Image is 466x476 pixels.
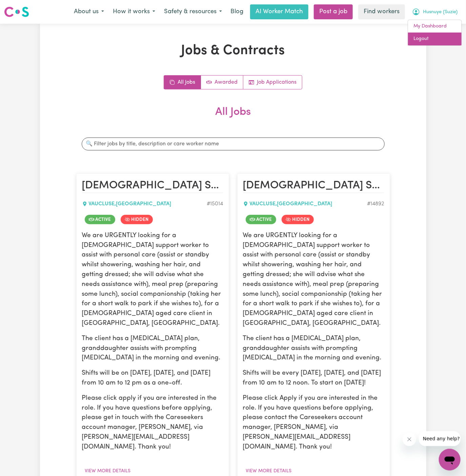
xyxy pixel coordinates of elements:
[160,5,226,19] button: Safety & resources
[82,369,223,388] p: Shifts will be on [DATE], [DATE], and [DATE] from 10 am to 12 pm as a one-off.
[69,5,108,19] button: About us
[243,76,302,89] a: Job applications
[76,43,390,59] h1: Jobs & Contracts
[82,394,223,452] p: Please click apply if you are interested in the role. If you have questions before applying, plea...
[243,200,367,208] div: VAUCLUSE , [GEOGRAPHIC_DATA]
[408,20,462,46] div: My Account
[243,231,384,329] p: We are URGENTLY looking for a [DEMOGRAPHIC_DATA] support worker to assist with personal care (ass...
[207,200,223,208] div: Job ID #15014
[408,33,462,45] a: Logout
[82,334,223,363] p: The client has a [MEDICAL_DATA] plan, granddaughter assists with prompting [MEDICAL_DATA] in the ...
[358,4,405,19] a: Find workers
[250,4,308,19] a: AI Worker Match
[226,4,247,19] a: Blog
[76,106,390,129] h2: All Jobs
[408,20,462,33] a: My Dashboard
[108,5,160,19] button: How it works
[164,76,201,89] a: All jobs
[4,6,29,18] img: Careseekers logo
[243,334,384,363] p: The client has a [MEDICAL_DATA] plan, granddaughter assists with prompting [MEDICAL_DATA] in the ...
[82,231,223,329] p: We are URGENTLY looking for a [DEMOGRAPHIC_DATA] support worker to assist with personal care (ass...
[246,215,276,224] span: Job is active
[85,215,115,224] span: Job is active
[4,4,29,20] a: Careseekers logo
[82,138,385,150] input: 🔍 Filter jobs by title, description or care worker name
[419,431,461,446] iframe: Message from company
[282,215,314,224] span: Job is hidden
[82,179,223,193] h2: Female Support Worker Needed In Vaucluse, NSW
[403,433,416,446] iframe: Close message
[82,200,207,208] div: VAUCLUSE , [GEOGRAPHIC_DATA]
[121,215,153,224] span: Job is hidden
[243,179,384,193] h2: Female Support Worker Needed Every Monday, Wednesday And Friday In Vaucluse, NSW
[423,8,458,16] span: Husnuye (Suzie)
[243,394,384,452] p: Please click Apply if you are interested in the role. If you have questions before applying, plea...
[201,76,243,89] a: Active jobs
[314,4,353,19] a: Post a job
[243,369,384,388] p: Shifts will be every [DATE], [DATE], and [DATE] from 10 am to 12 noon. To start on [DATE]!
[408,5,462,19] button: My Account
[367,200,384,208] div: Job ID #14892
[439,449,461,471] iframe: Button to launch messaging window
